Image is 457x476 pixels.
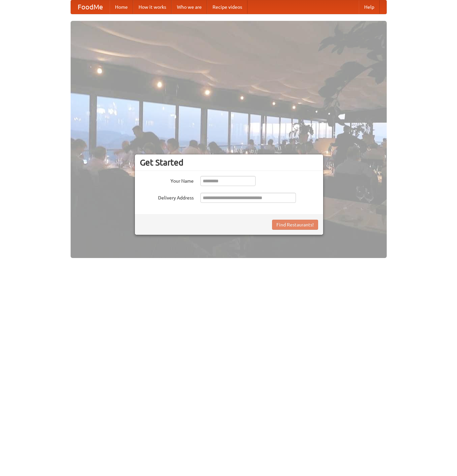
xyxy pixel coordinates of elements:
[207,0,247,14] a: Recipe videos
[272,220,318,230] button: Find Restaurants!
[140,157,318,168] h3: Get Started
[359,0,380,14] a: Help
[172,0,207,14] a: Who we are
[71,0,110,14] a: FoodMe
[110,0,133,14] a: Home
[140,193,194,201] label: Delivery Address
[140,176,194,184] label: Your Name
[133,0,172,14] a: How it works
